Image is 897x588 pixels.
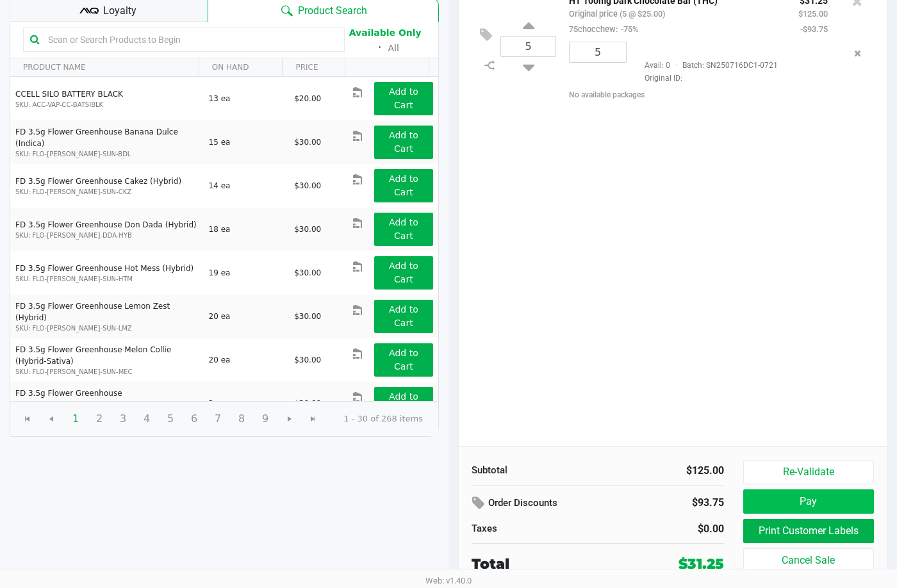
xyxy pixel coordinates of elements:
button: Cancel Sale [743,548,874,573]
button: Add to Cart [374,387,433,420]
th: PRICE [282,58,345,77]
p: SKU: FLO-[PERSON_NAME]-SUN-LMZ [15,323,198,333]
span: Go to the next page [284,414,295,424]
app-button-loader: Add to Cart [389,130,418,154]
small: Original price (5 @ $25.00) [569,9,665,19]
div: $0.00 [607,521,724,537]
span: Page 2 [87,407,111,431]
div: Taxes [472,521,588,536]
span: Page 3 [111,407,135,431]
span: Page 8 [229,407,254,431]
td: 19 ea [203,251,289,295]
span: $30.00 [294,138,321,147]
td: 20 ea [203,295,289,338]
td: 2 ea [203,382,289,425]
small: 75chocchew: [569,24,638,34]
td: FD 3.5g Flower Greenhouse Melon Collie (Hybrid-Sativa) [10,338,203,382]
span: $30.00 [294,181,321,190]
td: 18 ea [203,208,289,251]
th: PRODUCT NAME [10,58,199,77]
button: All [388,42,399,55]
p: SKU: FLO-[PERSON_NAME]-SUN-BDL [15,149,198,159]
span: $30.00 [294,268,321,277]
button: Print Customer Labels [743,519,874,543]
td: 15 ea [203,120,289,164]
span: Loyalty [103,3,136,19]
span: Web: v1.40.0 [425,576,472,585]
span: $30.00 [294,225,321,234]
p: SKU: ACC-VAP-CC-BATSIBLK [15,100,198,110]
td: FD 3.5g Flower Greenhouse Cakez (Hybrid) [10,164,203,208]
td: FD 3.5g Flower Greenhouse Hot Mess (Hybrid) [10,251,203,295]
span: Go to the first page [15,407,40,431]
button: Add to Cart [374,256,433,290]
button: Add to Cart [374,213,433,246]
input: Scan or Search Products to Begin [43,30,338,49]
span: Avail: 0 Batch: SN250716DC1-0721 [636,61,778,70]
p: SKU: FLO-[PERSON_NAME]-SUN-CKZ [15,187,198,197]
p: SKU: FLO-[PERSON_NAME]-SUN-HTM [15,274,198,284]
span: Go to the last page [308,414,318,424]
p: SKU: FLO-[PERSON_NAME]-SUN-MEC [15,367,198,377]
span: Go to the first page [22,414,33,424]
span: Page 4 [135,407,159,431]
span: Product Search [298,3,367,19]
button: Add to Cart [374,300,433,333]
app-button-loader: Add to Cart [389,174,418,197]
app-button-loader: Add to Cart [389,86,418,110]
span: Page 5 [158,407,183,431]
span: $30.00 [294,355,321,364]
span: ᛫ [372,42,388,54]
span: Go to the previous page [46,414,56,424]
td: FD 3.5g Flower Greenhouse Lemon Zest (Hybrid) [10,295,203,338]
inline-svg: Split item qty to new line [478,57,500,74]
button: Add to Cart [374,169,433,202]
span: $30.00 [294,399,321,408]
button: Add to Cart [374,126,433,159]
span: Page 7 [206,407,230,431]
small: -$93.75 [800,24,828,34]
span: Go to the previous page [39,407,63,431]
span: Page 1 [63,407,88,431]
button: Add to Cart [374,82,433,115]
div: $93.75 [652,492,723,514]
div: Order Discounts [472,492,633,515]
button: Remove the package from the orderLine [849,42,866,65]
app-button-loader: Add to Cart [389,304,418,328]
span: -75% [618,24,638,34]
span: Page 6 [182,407,206,431]
p: SKU: FLO-[PERSON_NAME]-DDA-HYB [15,231,198,240]
div: Total [472,553,627,575]
span: Go to the next page [277,407,302,431]
span: Go to the last page [301,407,325,431]
div: Subtotal [472,463,588,478]
span: · [670,61,682,70]
div: Data table [10,58,438,401]
div: $31.25 [679,553,724,575]
div: $125.00 [607,463,724,478]
td: 20 ea [203,338,289,382]
td: 13 ea [203,77,289,120]
th: ON HAND [199,58,283,77]
button: Pay [743,489,874,514]
button: Add to Cart [374,343,433,377]
app-button-loader: Add to Cart [389,348,418,372]
div: No available packages [569,89,868,101]
span: Page 9 [253,407,277,431]
span: $30.00 [294,312,321,321]
span: Original ID: [636,72,828,84]
small: $125.00 [798,9,828,19]
td: 14 ea [203,164,289,208]
td: FD 3.5g Flower Greenhouse Don Dada (Hybrid) [10,208,203,251]
app-button-loader: Add to Cart [389,261,418,284]
td: FD 3.5g Flower Greenhouse [GEOGRAPHIC_DATA] (Hybrid-Indica) [10,382,203,425]
button: Re-Validate [743,460,874,484]
app-button-loader: Add to Cart [389,217,418,241]
app-button-loader: Add to Cart [389,391,418,415]
td: CCELL SILO BATTERY BLACK [10,77,203,120]
td: FD 3.5g Flower Greenhouse Banana Dulce (Indica) [10,120,203,164]
span: $20.00 [294,94,321,103]
kendo-pager-info: 1 - 30 of 268 items [336,412,423,425]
